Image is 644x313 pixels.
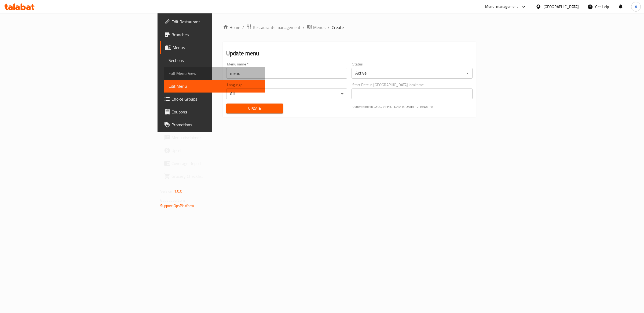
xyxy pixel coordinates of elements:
[246,24,301,31] a: Restaurants management
[160,105,265,118] a: Coupons
[253,24,301,31] span: Restaurants management
[169,83,261,89] span: Edit Menu
[171,134,261,141] span: Menu disclaimer
[160,202,194,209] a: Support.OpsPlatform
[171,109,261,115] span: Coupons
[332,24,344,31] span: Create
[171,31,261,38] span: Branches
[160,197,185,204] span: Get support on:
[160,157,265,170] a: Coverage Report
[160,15,265,28] a: Edit Restaurant
[313,24,325,31] span: Menus
[164,54,265,67] a: Sections
[160,41,265,54] a: Menus
[169,70,261,76] span: Full Menu View
[160,170,265,183] a: Grocery Checklist
[635,4,637,10] span: A
[171,147,261,154] span: Upsell
[160,188,173,195] span: Version:
[160,144,265,157] a: Upsell
[160,28,265,41] a: Branches
[164,67,265,80] a: Full Menu View
[164,80,265,93] a: Edit Menu
[169,57,261,64] span: Sections
[303,24,305,31] li: /
[171,19,261,25] span: Edit Restaurant
[223,24,476,31] nav: breadcrumb
[226,49,473,57] h2: Update menu
[328,24,330,31] li: /
[226,68,347,79] input: Please enter Menu name
[160,118,265,131] a: Promotions
[226,89,347,99] div: All
[160,131,265,144] a: Menu disclaimer
[174,188,182,195] span: 1.0.0
[226,104,283,113] button: Update
[171,173,261,179] span: Grocery Checklist
[485,3,518,10] div: Menu-management
[352,68,473,79] div: Active
[543,4,579,10] div: [GEOGRAPHIC_DATA]
[230,105,279,112] span: Update
[171,160,261,167] span: Coverage Report
[171,121,261,128] span: Promotions
[353,104,473,109] p: Current time in [GEOGRAPHIC_DATA] is [DATE] 12:16:48 PM
[171,96,261,102] span: Choice Groups
[173,44,261,51] span: Menus
[307,24,325,31] a: Menus
[160,93,265,105] a: Choice Groups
